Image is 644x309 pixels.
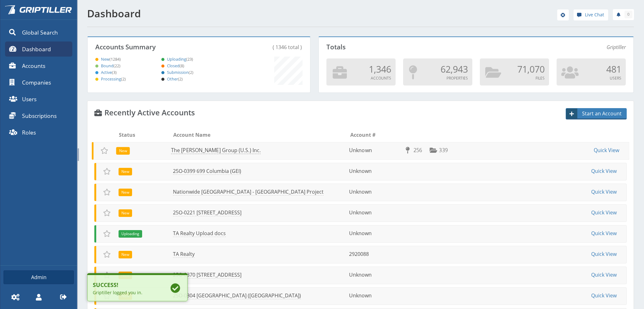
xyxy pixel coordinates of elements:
[173,271,241,279] a: 25O-0370 [STREET_ADDRESS]
[180,63,184,69] span: (8)
[591,209,617,216] a: Quick View
[349,292,402,299] li: Unknown
[591,271,617,278] a: Quick View
[5,75,72,90] a: Companies
[613,9,634,20] a: 0
[87,8,357,19] h1: Dashboard
[414,147,422,154] span: 256
[22,28,58,36] span: Global Search
[119,250,132,258] div: New
[119,189,132,196] span: New
[119,168,132,175] span: New
[159,76,183,82] a: Other(2)
[5,41,72,57] a: Dashboard
[557,9,569,22] div: help
[114,63,120,69] span: (22)
[439,147,447,154] span: 339
[116,147,130,155] span: New
[561,75,621,81] p: Users
[94,108,195,117] h4: Recently Active Accounts
[173,251,195,258] a: TA Realty
[159,70,193,75] span: Submission
[484,75,545,81] p: Files
[173,168,241,175] a: 25O-0399 699 Columbia (GEI)
[178,76,183,82] span: (2)
[349,271,402,279] li: Unknown
[349,209,402,216] li: Unknown
[159,56,193,62] a: Uploading(23)
[574,9,608,22] div: help
[159,76,183,82] span: Other
[22,45,51,53] span: Dashboard
[93,56,121,62] a: New(1284)
[173,230,226,237] a: TA Realty Upload docs
[22,112,57,120] span: Subscriptions
[22,78,51,86] span: Companies
[594,147,619,154] a: Quick View
[119,209,132,217] span: New
[627,12,630,17] span: 0
[566,108,627,119] a: Start an Account
[159,63,184,69] span: Closed
[608,8,634,20] div: notifications
[173,131,349,139] li: Account Name
[349,250,402,258] li: 2920088
[119,229,142,238] div: Uploading
[93,69,117,75] a: Active(3)
[441,63,468,75] span: 62,943
[116,146,130,155] div: New
[93,63,120,69] a: Bound(22)
[5,58,72,73] a: Accounts
[93,281,159,289] b: Success!
[350,131,403,139] li: Account #
[121,76,126,82] span: (2)
[112,69,117,75] span: (3)
[591,251,617,257] a: Quick View
[119,230,142,238] span: Uploading
[93,70,117,75] span: Active
[349,146,402,154] li: Unknown
[159,57,193,62] span: Uploading
[326,43,472,51] p: Totals
[22,62,45,70] span: Accounts
[591,230,617,237] a: Quick View
[5,125,72,140] a: Roles
[119,209,132,217] div: New
[95,43,213,51] p: Accounts Summary
[189,69,193,75] span: (2)
[607,43,626,51] span: Griptiller
[349,188,402,196] li: Unknown
[93,289,159,296] div: Griptiller logged you in.
[93,76,126,82] span: Processing
[22,95,36,103] span: Users
[574,9,608,20] a: Live Chat
[103,251,111,258] span: Add to Favorites
[578,110,626,117] span: Start an Account
[186,56,193,62] span: (23)
[331,75,391,81] p: Accounts
[93,63,120,69] span: Bound
[93,76,126,82] a: Processing(2)
[5,25,72,40] a: Global Search
[93,57,121,62] span: New
[171,147,261,154] a: The [PERSON_NAME] Group (U.S.) Inc.
[517,63,545,75] span: 71,070
[585,11,604,18] span: Live Chat
[101,147,108,154] span: Add to Favorites
[103,230,111,237] span: Add to Favorites
[591,188,617,195] a: Quick View
[591,168,617,174] a: Quick View
[606,63,621,75] span: 481
[5,91,72,107] a: Users
[173,188,324,196] a: Nationwide [GEOGRAPHIC_DATA] - [GEOGRAPHIC_DATA] Project
[369,63,391,75] span: 1,346
[119,251,132,258] span: New
[22,128,36,136] span: Roles
[408,75,468,81] p: Properties
[103,168,111,175] span: Add to Favorites
[349,229,402,237] li: Unknown
[119,131,172,139] li: Status
[103,209,111,217] span: Add to Favorites
[109,56,121,62] span: (1284)
[220,43,302,51] div: ( 1346 total )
